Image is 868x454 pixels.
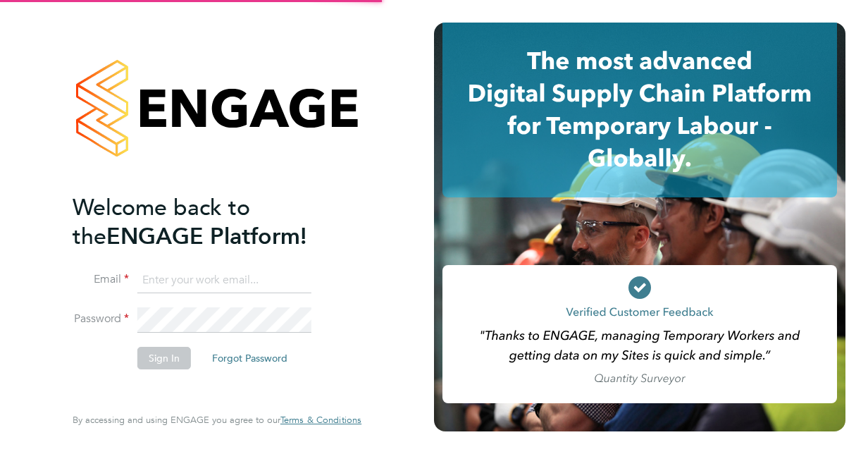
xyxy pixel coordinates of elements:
[73,272,129,287] label: Email
[280,415,361,426] a: Terms & Conditions
[280,414,361,426] span: Terms & Conditions
[73,193,347,251] h2: ENGAGE Platform!
[73,312,129,326] label: Password
[73,194,250,250] span: Welcome back to the
[73,414,361,426] span: By accessing and using ENGAGE you agree to our
[137,347,191,369] button: Sign In
[137,268,311,293] input: Enter your work email...
[201,347,299,369] button: Forgot Password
